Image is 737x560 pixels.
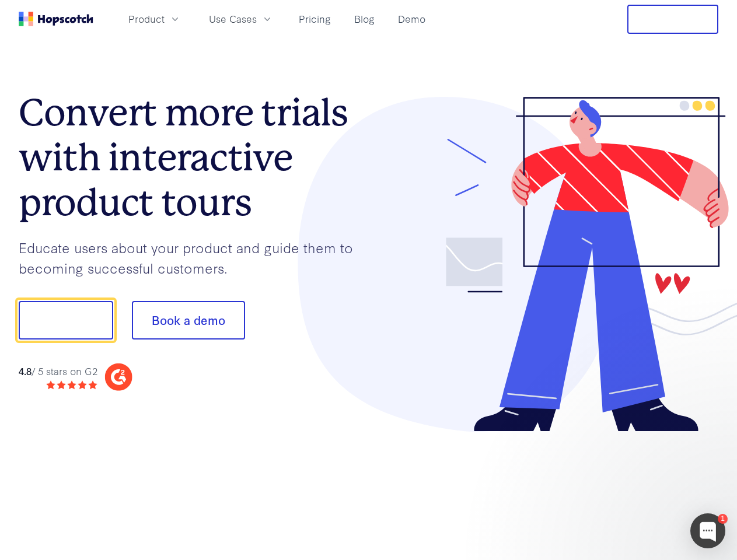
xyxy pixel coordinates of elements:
button: Show me! [19,301,113,339]
span: Use Cases [209,12,257,26]
a: Home [19,12,93,26]
a: Demo [393,9,430,29]
a: Blog [350,9,379,29]
span: Product [128,12,165,26]
button: Product [121,9,188,29]
div: / 5 stars on G2 [19,364,97,379]
button: Book a demo [132,301,245,339]
button: Use Cases [202,9,280,29]
a: Pricing [294,9,336,29]
h1: Convert more trials with interactive product tours [19,90,369,225]
div: 1 [718,514,728,524]
p: Educate users about your product and guide them to becoming successful customers. [19,237,369,278]
strong: 4.8 [19,364,32,377]
button: Free Trial [627,5,718,34]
